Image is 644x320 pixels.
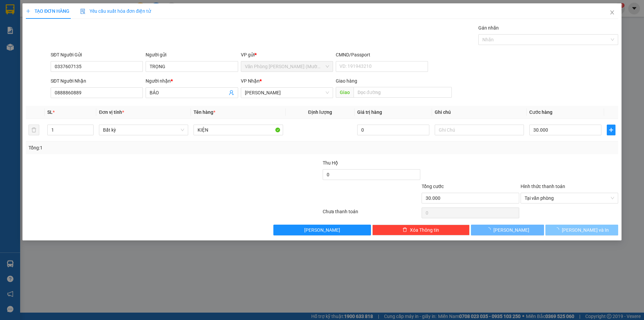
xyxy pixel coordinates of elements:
[8,43,38,75] b: [PERSON_NAME]
[410,226,439,234] span: Xóa Thông tin
[323,160,338,166] span: Thu Hộ
[308,109,332,115] span: Định lượng
[29,144,249,151] div: Tổng: 1
[273,225,371,235] button: [PERSON_NAME]
[194,125,283,135] input: VD: Bàn, Ghế
[245,61,329,72] span: Văn Phòng Trần Phú (Mường Thanh)
[432,106,527,119] th: Ghi chú
[304,226,340,234] span: [PERSON_NAME]
[47,109,53,115] span: SL
[525,193,614,203] span: Tại văn phòng
[73,8,89,25] img: logo.jpg
[422,184,444,189] span: Tổng cước
[554,227,562,232] span: loading
[51,51,143,58] div: SĐT Người Gửi
[229,90,234,95] span: user-add
[372,225,470,235] button: deleteXóa Thông tin
[80,9,86,14] img: icon
[245,88,329,98] span: Phạm Ngũ Lão
[99,109,124,115] span: Đơn vị tính
[402,227,407,233] span: delete
[103,125,184,135] span: Bất kỳ
[56,32,92,40] li: (c) 2017
[80,8,151,14] span: Yêu cầu xuất hóa đơn điện tử
[241,78,260,84] span: VP Nhận
[26,8,69,14] span: TẠO ĐƠN HÀNG
[26,9,31,13] span: plus
[607,127,615,133] span: plus
[51,77,143,85] div: SĐT Người Nhận
[493,226,529,234] span: [PERSON_NAME]
[478,25,499,31] label: Gán nhãn
[43,10,64,53] b: BIÊN NHẬN GỬI HÀNG
[603,3,622,22] button: Close
[241,51,333,58] div: VP gửi
[8,8,42,42] img: logo.jpg
[435,125,524,135] input: Ghi Chú
[194,109,215,115] span: Tên hàng
[322,208,421,220] div: Chưa thanh toán
[607,125,615,135] button: plus
[486,227,493,232] span: loading
[336,87,354,98] span: Giao
[357,109,382,115] span: Giá trị hàng
[609,10,615,15] span: close
[29,125,39,135] button: delete
[146,51,238,58] div: Người gửi
[354,87,452,98] input: Dọc đường
[545,225,618,235] button: [PERSON_NAME] và In
[336,51,428,58] div: CMND/Passport
[521,184,565,189] label: Hình thức thanh toán
[562,226,609,234] span: [PERSON_NAME] và In
[471,225,544,235] button: [PERSON_NAME]
[336,78,357,84] span: Giao hàng
[529,109,552,115] span: Cước hàng
[357,125,429,135] input: 0
[56,26,92,31] b: [DOMAIN_NAME]
[146,77,238,85] div: Người nhận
